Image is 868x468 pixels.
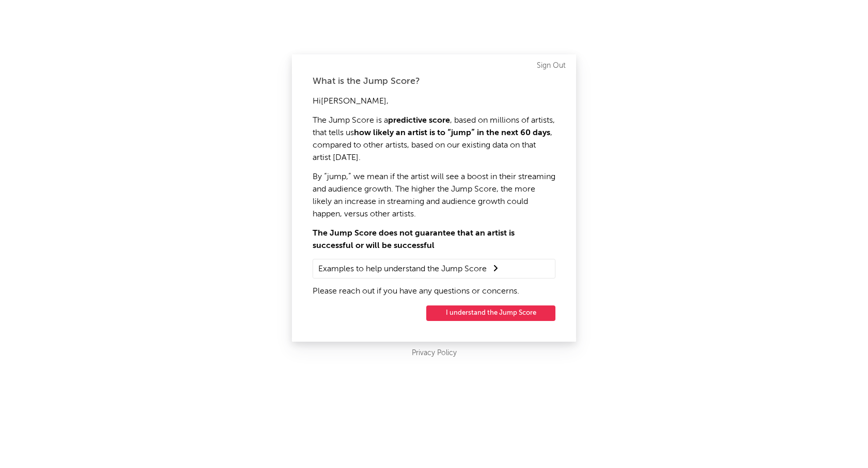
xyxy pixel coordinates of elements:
strong: how likely an artist is to “jump” in the next 60 days [354,129,550,137]
strong: The Jump Score does not guarantee that an artist is successful or will be successful [313,229,515,250]
p: The Jump Score is a , based on millions of artists, that tells us , compared to other artists, ba... [313,114,555,164]
p: By “jump,” we mean if the artist will see a boost in their streaming and audience growth. The hig... [313,171,555,221]
a: Privacy Policy [412,347,457,360]
button: I understand the Jump Score [426,305,555,321]
summary: Examples to help understand the Jump Score [318,262,550,275]
div: What is the Jump Score? [313,75,555,87]
strong: predictive score [388,116,450,125]
p: Please reach out if you have any questions or concerns. [313,285,555,298]
a: Sign Out [537,60,566,72]
p: Hi [PERSON_NAME] , [313,95,555,108]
